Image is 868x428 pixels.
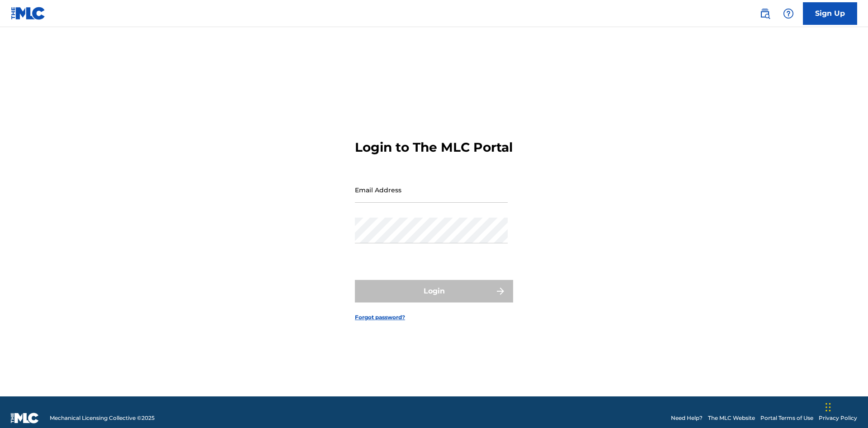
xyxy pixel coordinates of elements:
div: Drag [826,394,831,421]
a: The MLC Website [708,414,755,422]
img: help [783,8,794,19]
a: Sign Up [803,2,857,25]
a: Portal Terms of Use [760,414,813,422]
a: Forgot password? [355,313,405,321]
h3: Login to The MLC Portal [355,140,513,155]
iframe: Chat Widget [823,385,868,428]
img: search [759,8,770,19]
span: Mechanical Licensing Collective © 2025 [50,414,155,422]
img: MLC Logo [11,7,46,20]
a: Public Search [756,5,774,23]
a: Privacy Policy [819,414,857,422]
img: logo [11,413,39,423]
a: Need Help? [671,414,703,422]
div: Help [779,5,797,23]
